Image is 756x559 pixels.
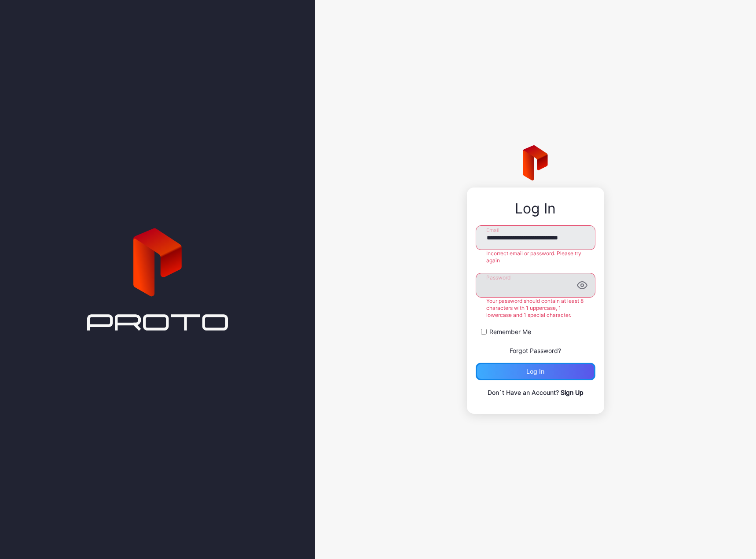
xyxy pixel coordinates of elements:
button: Password [577,280,587,291]
label: Remember Me [489,327,531,336]
a: Forgot Password? [510,347,561,354]
input: Email [476,225,595,250]
div: Your password should contain at least 8 characters with 1 uppercase, 1 lowercase and 1 special ch... [476,298,595,319]
input: Password [476,273,595,298]
p: Don`t Have an Account? [476,387,595,398]
a: Sign Up [561,389,584,396]
div: Log In [476,201,595,217]
div: Incorrect email or password. Please try again [476,250,595,264]
button: Log in [476,363,595,380]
